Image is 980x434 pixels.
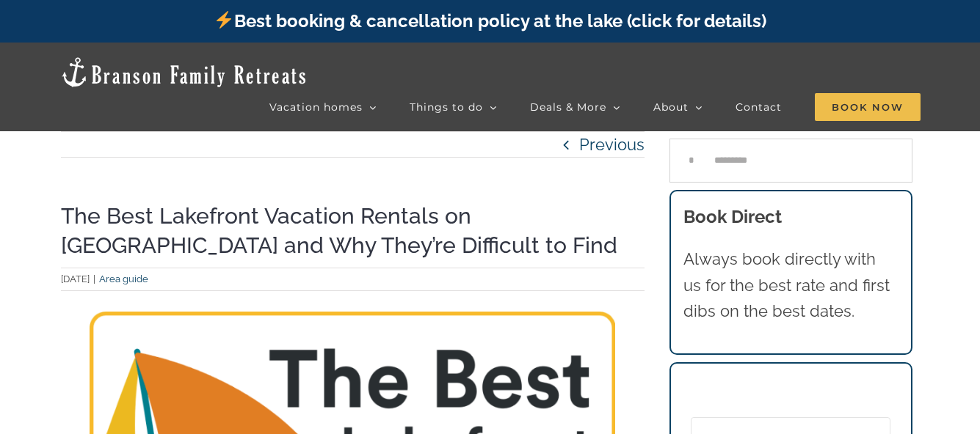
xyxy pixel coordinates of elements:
[683,206,782,227] b: Book Direct
[669,139,912,183] input: Search...
[61,273,90,284] span: [DATE]
[215,11,233,29] img: ⚡️
[815,93,921,121] span: Book Now
[530,102,606,112] span: Deals & More
[579,132,645,157] a: Previous
[683,246,898,324] p: Always book directly with us for the best rate and first dibs on the best dates.
[269,92,377,122] a: Vacation homes
[59,56,308,89] img: Branson Family Retreats Logo
[669,139,714,183] input: Search
[653,92,703,122] a: About
[815,92,921,122] a: Book Now
[736,92,782,122] a: Contact
[214,10,766,32] a: Best booking & cancellation policy at the lake (click for details)
[99,273,148,284] a: Area guide
[410,92,497,122] a: Things to do
[90,273,99,284] span: |
[269,102,363,112] span: Vacation homes
[653,102,689,112] span: About
[269,92,921,122] nav: Main Menu
[61,202,645,260] h1: The Best Lakefront Vacation Rentals on [GEOGRAPHIC_DATA] and Why They’re Difficult to Find
[410,102,483,112] span: Things to do
[530,92,620,122] a: Deals & More
[736,102,782,112] span: Contact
